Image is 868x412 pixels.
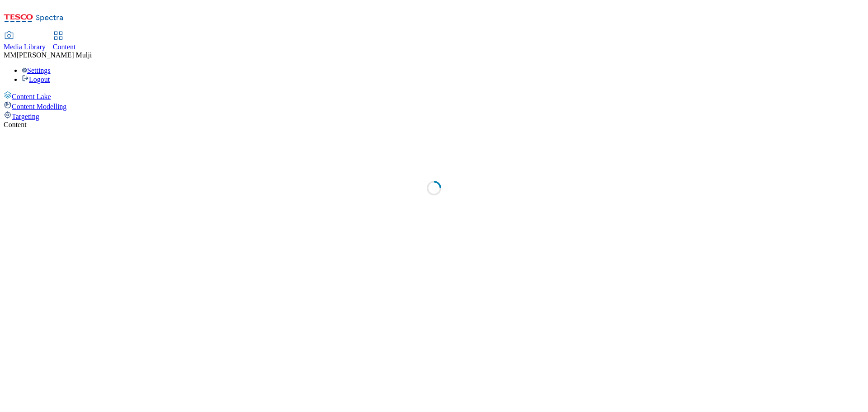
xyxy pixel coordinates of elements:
a: Content Lake [4,91,864,101]
div: Content [4,121,864,129]
a: Media Library [4,32,46,51]
a: Logout [22,76,50,83]
a: Settings [22,66,51,74]
a: Content Modelling [4,101,864,111]
span: MM [4,51,16,59]
span: Media Library [4,43,46,51]
span: Content Modelling [12,103,66,110]
span: Content [53,43,76,51]
span: Targeting [12,113,39,120]
a: Targeting [4,111,864,121]
span: Content Lake [12,93,51,100]
span: [PERSON_NAME] Mulji [16,51,92,59]
a: Content [53,32,76,51]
